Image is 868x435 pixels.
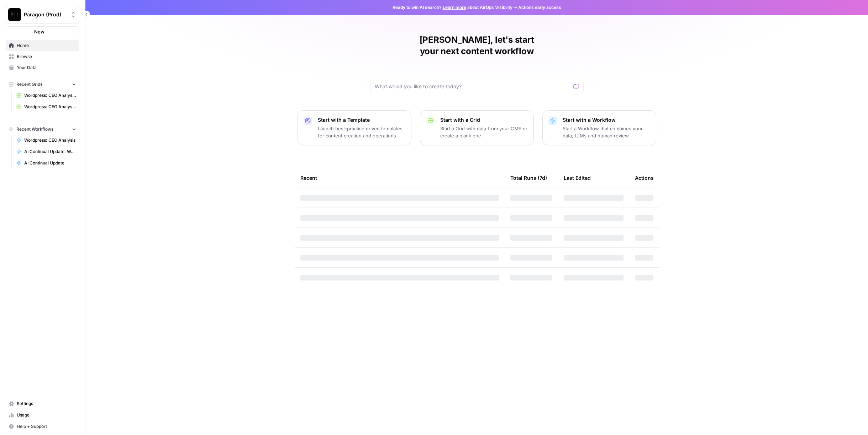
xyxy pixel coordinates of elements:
[34,28,44,35] span: New
[6,40,79,51] a: Home
[440,125,528,139] p: Start a Grid with data from your CMS or create a blank one
[443,5,466,10] a: Learn more
[542,110,656,145] button: Start with a WorkflowStart a Workflow that combines your data, LLMs and human review
[6,62,79,73] a: Your Data
[6,124,79,135] button: Recent Workflows
[24,137,76,143] span: Wordpress: CEO Analysis
[510,168,547,188] div: Total Runs (7d)
[17,412,76,418] span: Usage
[6,26,79,37] button: New
[6,6,79,23] button: Workspace: Paragon (Prod)
[563,116,650,124] p: Start with a Workflow
[393,4,512,11] span: Ready to win AI search? about AirOps Visibility
[564,168,591,188] div: Last Edited
[6,409,79,421] a: Usage
[635,168,654,188] div: Actions
[13,90,79,101] a: Wordpress: CEO Analysis Grid
[318,125,405,139] p: Launch best-practice driven templates for content creation and operations
[24,11,67,18] span: Paragon (Prod)
[6,398,79,409] a: Settings
[16,126,53,132] span: Recent Workflows
[8,8,21,21] img: Paragon (Prod) Logo
[17,423,76,430] span: Help + Support
[518,4,561,11] span: Actions early access
[13,157,79,169] a: AI Continual Update
[13,146,79,157] a: AI Continual Update: Work History
[6,79,79,90] button: Recent Grids
[300,168,499,188] div: Recent
[6,421,79,432] button: Help + Support
[17,42,76,49] span: Home
[16,81,42,88] span: Recent Grids
[420,110,534,145] button: Start with a GridStart a Grid with data from your CMS or create a blank one
[13,101,79,112] a: Wordpress: CEO Analysis Grid (1)
[24,92,76,99] span: Wordpress: CEO Analysis Grid
[298,110,411,145] button: Start with a TemplateLaunch best-practice driven templates for content creation and operations
[440,116,528,124] p: Start with a Grid
[318,116,405,124] p: Start with a Template
[13,135,79,146] a: Wordpress: CEO Analysis
[24,104,76,110] span: Wordpress: CEO Analysis Grid (1)
[17,400,76,407] span: Settings
[375,83,570,90] input: What would you like to create today?
[17,64,76,71] span: Your Data
[24,160,76,166] span: AI Continual Update
[24,148,76,155] span: AI Continual Update: Work History
[370,34,584,57] h1: [PERSON_NAME], let's start your next content workflow
[17,53,76,60] span: Browse
[563,125,650,139] p: Start a Workflow that combines your data, LLMs and human review
[6,51,79,62] a: Browse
